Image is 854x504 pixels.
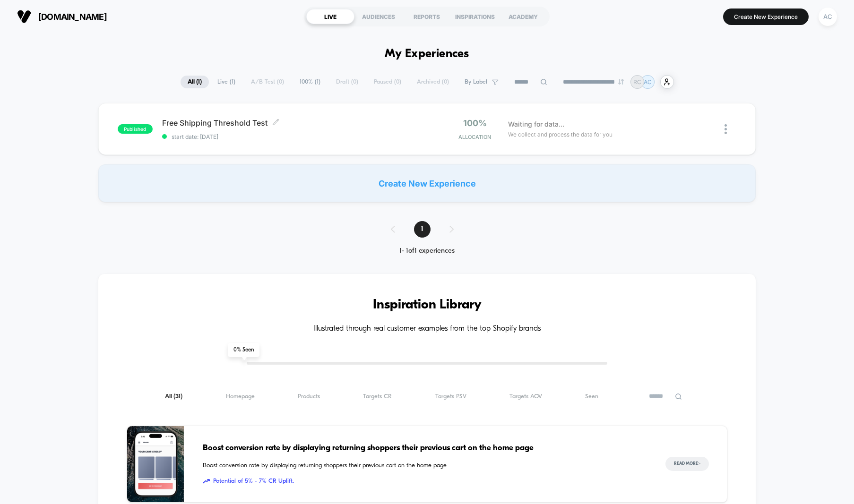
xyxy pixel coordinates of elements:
span: published [118,124,153,134]
span: All [165,393,182,400]
span: Free Shipping Threshold Test [162,118,427,128]
span: Boost conversion rate by displaying returning shoppers their previous cart on the home page [203,461,647,470]
span: Products [298,393,320,400]
button: AC [816,7,840,26]
span: We collect and process the data for you [508,130,612,139]
span: start date: [DATE] [162,133,427,140]
img: close [725,124,727,134]
h4: Illustrated through real customer examples from the top Shopify brands [127,325,727,333]
button: Create New Experience [723,9,809,25]
span: Allocation [458,134,491,140]
span: ( 31 ) [173,393,182,400]
span: By Label [465,78,487,85]
span: Live ( 1 ) [210,76,242,88]
div: AC [819,8,837,26]
img: end [618,79,624,85]
span: [DOMAIN_NAME] [38,12,107,22]
span: Targets PSV [435,393,466,400]
span: Waiting for data... [508,119,564,129]
p: RC [633,78,641,85]
span: 100% [463,118,487,128]
span: All ( 1 ) [181,76,209,88]
span: 100% ( 1 ) [293,76,328,88]
span: Targets AOV [509,393,542,400]
button: Read More> [665,457,709,471]
div: REPORTS [403,9,451,24]
p: AC [644,78,652,85]
span: Homepage [226,393,255,400]
button: [DOMAIN_NAME] [14,9,110,24]
img: Visually logo [17,9,31,24]
img: Boost conversion rate by displaying returning shoppers their previous cart on the home page [127,426,184,502]
span: Potential of 5% - 7% CR Uplift. [203,477,647,486]
span: 1 [414,221,431,238]
h3: Inspiration Library [127,298,727,313]
div: AUDIENCES [354,9,403,24]
div: 1 - 1 of 1 experiences [381,247,473,255]
div: ACADEMY [499,9,547,24]
h1: My Experiences [385,47,469,61]
div: Create New Experience [98,164,756,202]
span: 0 % Seen [228,343,259,357]
div: INSPIRATIONS [451,9,499,24]
div: LIVE [306,9,354,24]
span: Boost conversion rate by displaying returning shoppers their previous cart on the home page [203,442,647,454]
span: Targets CR [363,393,392,400]
span: Seen [585,393,598,400]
